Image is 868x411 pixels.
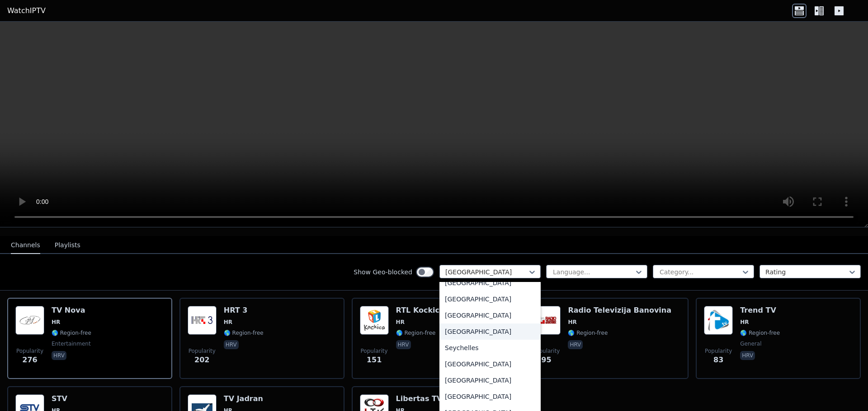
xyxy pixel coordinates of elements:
div: [GEOGRAPHIC_DATA] [439,275,541,291]
p: hrv [396,340,411,349]
div: Seychelles [439,340,541,356]
span: Popularity [533,347,560,355]
h6: HRT 3 [224,306,264,315]
span: 🌎 Region-free [224,329,264,337]
span: Popularity [705,347,732,355]
span: 🌎 Region-free [740,329,780,337]
p: hrv [224,340,239,349]
div: [GEOGRAPHIC_DATA] [439,323,541,340]
h6: Radio Televizija Banovina [568,306,671,315]
span: 95 [541,355,551,365]
img: HRT 3 [188,306,217,335]
a: WatchIPTV [7,5,46,16]
img: Radio Televizija Banovina [532,306,561,335]
span: Popularity [189,347,216,355]
div: [GEOGRAPHIC_DATA] [439,291,541,307]
span: entertainment [52,340,91,347]
p: hrv [568,340,583,349]
span: HR [568,319,576,326]
span: Popularity [361,347,388,355]
span: 202 [194,355,209,365]
span: 83 [713,355,723,365]
h6: STV [52,394,91,403]
h6: TV Nova [52,306,91,315]
p: hrv [52,351,66,360]
span: 151 [367,355,382,365]
div: [GEOGRAPHIC_DATA] [439,307,541,323]
span: HR [396,319,405,326]
span: HR [52,319,60,326]
label: Show Geo-blocked [354,268,412,277]
span: general [740,340,761,347]
span: HR [224,319,232,326]
span: 🌎 Region-free [568,329,608,337]
button: Channels [11,237,40,254]
h6: RTL Kockica [396,306,444,315]
button: Playlists [55,237,80,254]
div: [GEOGRAPHIC_DATA] [439,372,541,388]
h6: TV Jadran [224,394,264,403]
span: 🌎 Region-free [52,329,91,337]
span: Popularity [16,347,43,355]
h6: Libertas TV [396,394,443,403]
div: [GEOGRAPHIC_DATA] [439,388,541,405]
img: TV Nova [15,306,44,335]
span: 276 [22,355,37,365]
span: 🌎 Region-free [396,329,436,337]
p: hrv [740,351,755,360]
span: HR [740,319,749,326]
div: [GEOGRAPHIC_DATA] [439,356,541,372]
img: Trend TV [704,306,733,335]
h6: Trend TV [740,306,780,315]
img: RTL Kockica [360,306,389,335]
